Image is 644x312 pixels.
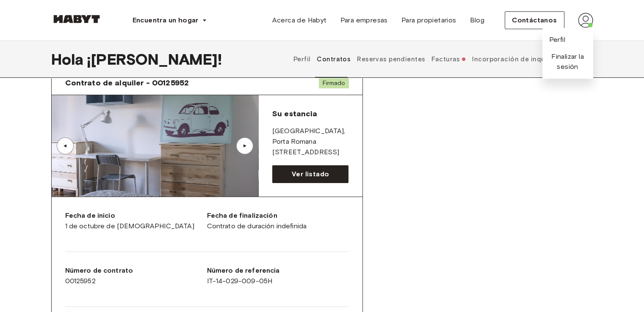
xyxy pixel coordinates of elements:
[207,211,277,219] font: Fecha de finalización
[272,109,318,118] font: Su estancia
[126,12,214,29] button: Encuentra un hogar
[512,16,557,24] font: Contáctanos
[290,41,593,78] div: pestañas de perfil de usuario
[322,79,345,87] font: Firmado
[272,127,344,135] font: [GEOGRAPHIC_DATA]
[293,55,311,63] font: Perfil
[551,52,584,71] font: Finalizar la sesión
[317,55,351,63] font: Contratos
[133,16,199,24] font: Encuentra un hogar
[340,16,387,24] font: Para empresas
[87,50,218,68] font: ¡[PERSON_NAME]
[505,11,564,29] button: Contáctanos
[578,13,593,28] img: avatar
[470,16,484,24] font: Blog
[265,12,333,29] a: Acerca de Habyt
[207,266,280,274] font: Número de referencia
[333,12,394,29] a: Para empresas
[65,266,133,274] font: Número de contrato
[51,50,84,68] font: Hola
[395,12,463,29] a: Para propietarios
[61,143,68,148] font: ▲
[463,12,491,29] a: Blog
[272,148,339,156] font: [STREET_ADDRESS]
[357,55,425,63] font: Reservas pendientes
[549,52,586,72] button: Finalizar la sesión
[401,16,456,24] font: Para propietarios
[65,78,189,88] font: Contrato de alquiler - 00125952
[65,277,96,285] font: 00125952
[431,55,460,63] font: Facturas
[292,170,329,178] font: Ver listado
[65,222,194,230] font: 1 de octubre de [DEMOGRAPHIC_DATA]
[272,16,326,24] font: Acerca de Habyt
[207,277,273,285] font: IT-14-029-009-05H
[242,143,249,148] font: ▲
[549,36,565,44] font: Perfil
[65,211,115,219] font: Fecha de inicio
[51,15,102,23] img: Habyt
[549,35,565,45] a: Perfil
[52,95,258,197] img: Imagen de la habitación
[472,55,563,63] font: Incorporación de inquilinos
[272,165,349,183] a: Ver listado
[207,222,307,230] font: Contrato de duración indefinida
[218,50,222,68] font: !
